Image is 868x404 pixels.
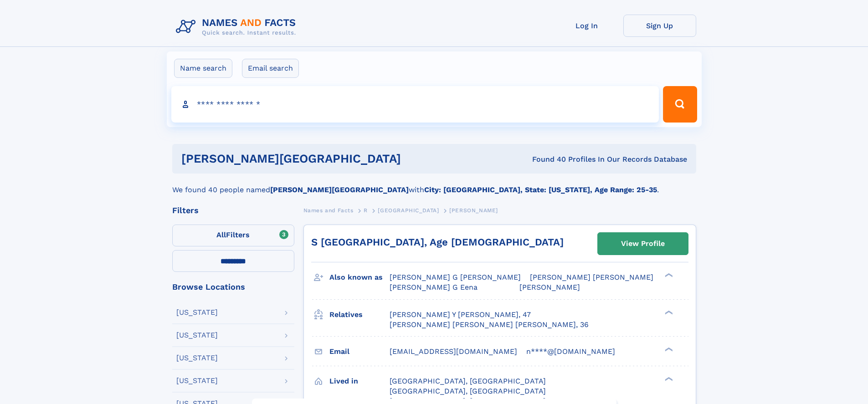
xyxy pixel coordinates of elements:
a: Names and Facts [303,205,354,216]
span: [PERSON_NAME] [519,283,580,291]
button: Search Button [663,86,697,123]
span: [PERSON_NAME] [PERSON_NAME] [530,273,653,281]
span: [GEOGRAPHIC_DATA] [378,207,439,214]
h1: [PERSON_NAME][GEOGRAPHIC_DATA] [181,153,467,164]
div: [US_STATE] [176,354,218,362]
span: [PERSON_NAME] [449,207,498,214]
img: Logo Names and Facts [172,15,303,39]
h3: Lived in [329,373,390,389]
b: City: [GEOGRAPHIC_DATA], State: [US_STATE], Age Range: 25-35 [424,185,657,194]
div: ❯ [663,309,673,315]
a: Sign Up [623,15,696,37]
div: Browse Locations [172,283,294,291]
div: Filters [172,206,294,215]
span: [GEOGRAPHIC_DATA], [GEOGRAPHIC_DATA] [390,387,546,395]
div: Found 40 Profiles In Our Records Database [467,154,687,164]
h3: Email [329,344,390,359]
label: Name search [174,59,232,78]
a: [PERSON_NAME] [PERSON_NAME] [PERSON_NAME], 36 [390,320,589,330]
div: [US_STATE] [176,377,218,384]
div: We found 40 people named with . [172,174,696,195]
span: [GEOGRAPHIC_DATA], [GEOGRAPHIC_DATA] [390,377,546,385]
div: ❯ [663,346,673,352]
a: View Profile [598,233,688,255]
a: S [GEOGRAPHIC_DATA], Age [DEMOGRAPHIC_DATA] [311,236,564,248]
span: [EMAIL_ADDRESS][DOMAIN_NAME] [390,347,517,356]
h3: Relatives [329,307,390,322]
div: ❯ [663,376,673,382]
div: View Profile [621,233,665,254]
a: [GEOGRAPHIC_DATA] [378,205,439,216]
b: [PERSON_NAME][GEOGRAPHIC_DATA] [270,185,409,194]
span: R [364,207,368,214]
span: [PERSON_NAME] G [PERSON_NAME] [390,273,521,281]
label: Email search [242,59,299,78]
a: [PERSON_NAME] Y [PERSON_NAME], 47 [390,310,531,320]
h3: Also known as [329,270,390,285]
span: [PERSON_NAME] G Eena [390,283,478,291]
span: All [216,230,226,239]
div: [US_STATE] [176,309,218,316]
label: Filters [172,225,294,246]
div: [US_STATE] [176,332,218,339]
a: R [364,205,368,216]
a: Log In [550,15,623,37]
div: ❯ [663,272,673,278]
input: search input [171,86,659,123]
